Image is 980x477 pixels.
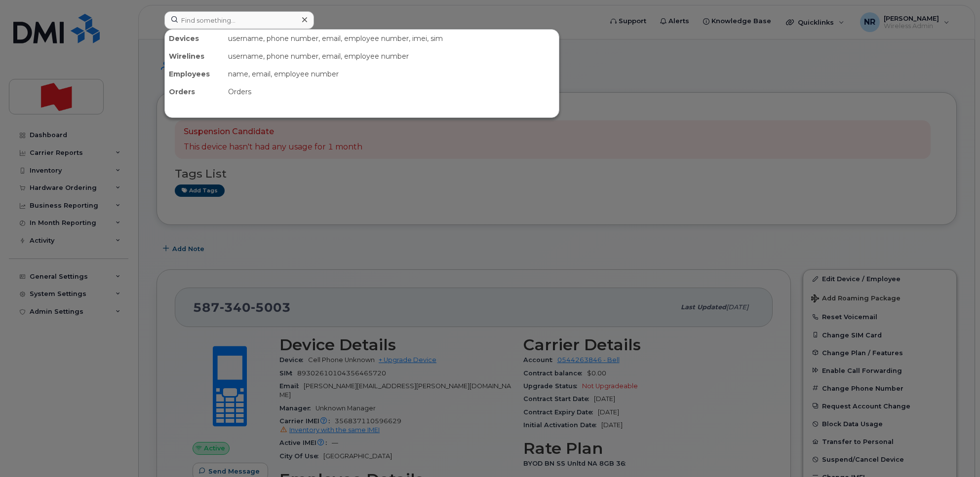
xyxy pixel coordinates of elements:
[224,47,559,65] div: username, phone number, email, employee number
[224,83,559,101] div: Orders
[224,30,559,47] div: username, phone number, email, employee number, imei, sim
[224,65,559,83] div: name, email, employee number
[165,47,224,65] div: Wirelines
[165,83,224,101] div: Orders
[165,65,224,83] div: Employees
[165,30,224,47] div: Devices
